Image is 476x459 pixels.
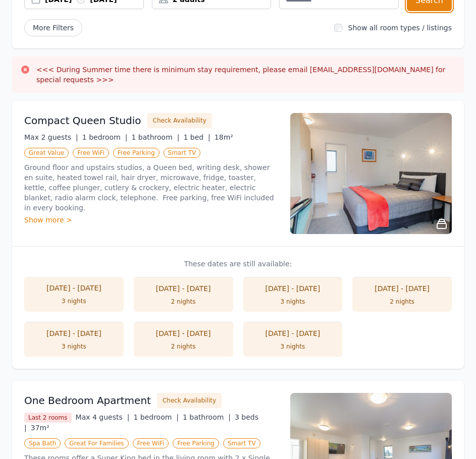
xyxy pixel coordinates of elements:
[144,342,223,351] div: 2 nights
[215,133,233,141] span: 18m²
[24,19,82,36] span: More Filters
[24,113,141,128] h3: Compact Queen Studio
[24,259,452,269] p: These dates are still available:
[144,328,223,338] div: [DATE] - [DATE]
[34,342,114,351] div: 3 nights
[82,133,128,141] span: 1 bedroom |
[24,162,278,213] p: Ground floor and upstairs studios, a Queen bed, writing desk, shower en suite, heated towel rail,...
[144,298,223,306] div: 2 nights
[253,283,333,294] div: [DATE] - [DATE]
[24,133,78,141] span: Max 2 guests |
[34,328,114,338] div: [DATE] - [DATE]
[183,133,210,141] span: 1 bed |
[131,133,179,141] span: 1 bathroom |
[24,393,151,408] h3: One Bedroom Apartment
[157,393,222,408] button: Check Availability
[36,65,456,85] h3: <<< During Summer time there is minimum stay requirement, please email [EMAIL_ADDRESS][DOMAIN_NAM...
[133,413,179,421] span: 1 bedroom |
[65,438,128,448] span: Great For Families
[173,438,219,448] span: Free Parking
[24,215,278,225] div: Show more >
[223,438,260,448] span: Smart TV
[31,424,49,432] span: 37m²
[24,148,69,158] span: Great Value
[24,438,61,448] span: Spa Bath
[164,148,201,158] span: Smart TV
[362,283,442,294] div: [DATE] - [DATE]
[34,283,114,293] div: [DATE] - [DATE]
[76,413,130,421] span: Max 4 guests |
[133,438,169,448] span: Free WiFi
[34,297,114,305] div: 3 nights
[24,413,72,423] span: Last 2 rooms
[348,24,452,32] label: Show all room types / listings
[253,342,333,351] div: 3 nights
[144,283,223,294] div: [DATE] - [DATE]
[73,148,109,158] span: Free WiFi
[362,298,442,306] div: 2 nights
[113,148,160,158] span: Free Parking
[147,113,212,128] button: Check Availability
[253,328,333,338] div: [DATE] - [DATE]
[183,413,231,421] span: 1 bathroom |
[253,298,333,306] div: 3 nights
